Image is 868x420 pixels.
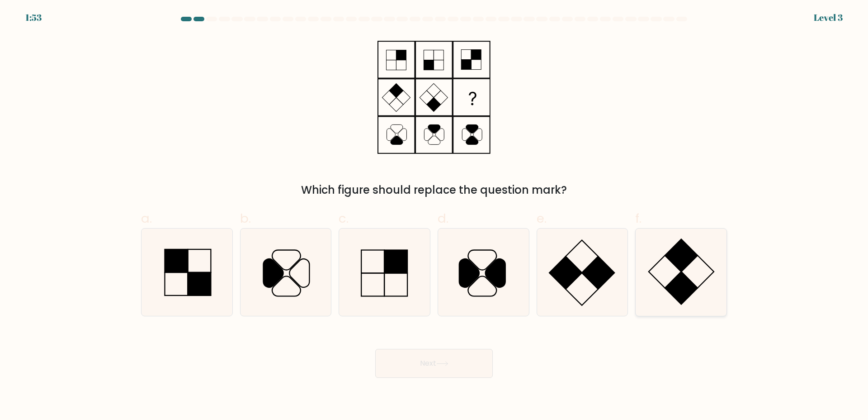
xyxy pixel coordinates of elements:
span: a. [141,210,152,227]
span: c. [339,210,349,227]
span: e. [537,210,547,227]
span: f. [635,210,642,227]
span: b. [240,210,251,227]
button: Next [375,349,493,378]
div: 1:53 [25,11,42,24]
span: d. [438,210,448,227]
div: Level 3 [814,11,843,24]
div: Which figure should replace the question mark? [146,182,722,198]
